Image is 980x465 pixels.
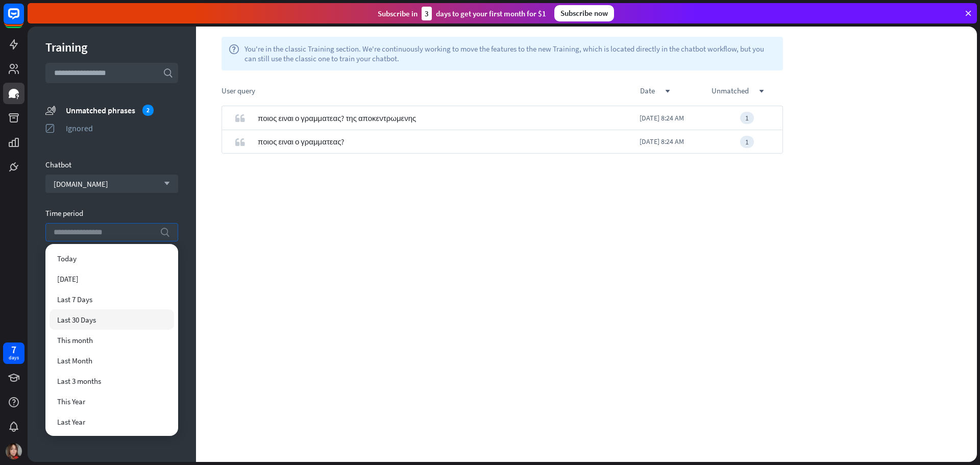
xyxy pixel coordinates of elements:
i: quote [235,137,245,147]
span: Last 30 Days [57,315,96,325]
i: ignored [45,123,56,133]
i: quote [235,113,245,123]
div: 3 [422,7,432,20]
div: Chatbot [45,160,178,169]
span: ποιος ειναι ο γραμματεας? της αποκεντρωμενης [258,106,416,130]
i: search [160,227,170,237]
div: 1 [740,136,754,148]
i: down [665,89,670,94]
i: down [759,89,764,94]
div: Time period [45,208,178,218]
div: Unmatched phrases [66,105,178,116]
div: Training [45,39,178,55]
i: unmatched_phrases [45,105,56,115]
span: Last Month [57,356,92,365]
span: This Year [57,397,85,406]
span: [DOMAIN_NAME] [54,179,108,189]
div: date [640,86,712,95]
div: Subscribe now [554,5,614,21]
span: ποιος ειναι ο γραμματεας? [258,130,344,154]
span: Last Year [57,417,85,427]
i: search [163,68,173,78]
a: 7 days [3,342,24,364]
div: User query [222,86,640,95]
button: Open LiveChat chat widget [8,4,39,35]
div: [DATE] 8:24 AM [640,130,711,154]
div: 2 [142,105,154,116]
span: [DATE] [57,274,79,284]
span: Today [57,254,77,263]
div: 1 [740,112,754,124]
div: Ignored [66,123,178,133]
span: This month [57,335,93,345]
span: Last 7 Days [57,295,92,304]
div: days [9,354,19,361]
div: [DATE] 8:24 AM [640,106,711,130]
span: Last 3 months [57,376,101,386]
div: 7 [11,345,16,354]
div: Subscribe in days to get your first month for $1 [378,7,546,20]
span: You're in the classic Training section. We're continuously working to move the features to the ne... [244,44,776,63]
i: arrow_down [159,181,170,187]
i: help [229,44,239,63]
div: unmatched [712,86,783,95]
